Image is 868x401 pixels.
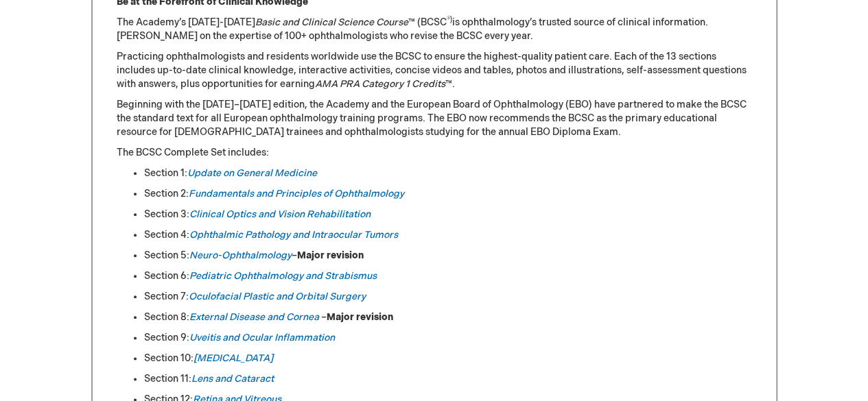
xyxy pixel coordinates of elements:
a: Oculofacial Plastic and Orbital Surgery [189,291,366,302]
em: Basic and Clinical Science Course [255,16,408,28]
p: The Academy’s [DATE]-[DATE] ™ (BCSC is ophthalmology’s trusted source of clinical information. [P... [117,16,752,43]
li: Section 7: [144,290,752,304]
a: Clinical Optics and Vision Rehabilitation [189,208,371,220]
li: Section 1: [144,167,752,180]
strong: Major revision [297,250,364,261]
a: Update on General Medicine [187,167,317,179]
li: Section 2: [144,187,752,201]
a: Neuro-Ophthalmology [189,250,292,261]
a: Uveitis and Ocular Inflammation [189,332,335,343]
li: Section 8: – [144,311,752,324]
li: Section 11: [144,372,752,386]
a: Ophthalmic Pathology and Intraocular Tumors [189,229,398,241]
li: Section 4: [144,228,752,242]
li: Section 3: [144,208,752,221]
a: Lens and Cataract [191,373,274,385]
a: [MEDICAL_DATA] [193,352,273,364]
p: Practicing ophthalmologists and residents worldwide use the BCSC to ensure the highest-quality pa... [117,50,752,91]
li: Section 6: [144,269,752,283]
p: The BCSC Complete Set includes: [117,146,752,160]
p: Beginning with the [DATE]–[DATE] edition, the Academy and the European Board of Ophthalmology (EB... [117,98,752,139]
li: Section 10: [144,352,752,365]
a: Pediatric Ophthalmology and Strabismus [189,270,377,282]
a: Fundamentals and Principles of Ophthalmology [189,188,404,199]
strong: Major revision [327,311,393,323]
sup: ®) [447,16,452,24]
em: AMA PRA Category 1 Credits [315,78,445,90]
li: Section 5: – [144,249,752,263]
li: Section 9: [144,331,752,345]
a: External Disease and Cornea [189,311,319,323]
